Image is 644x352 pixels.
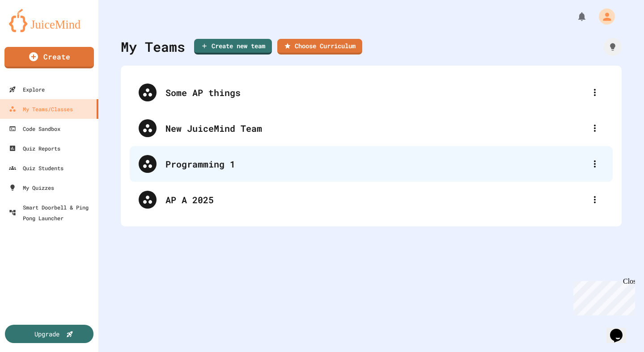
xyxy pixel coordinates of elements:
div: AP A 2025 [165,193,586,206]
a: Create new team [194,39,272,54]
div: My Account [589,6,617,27]
div: My Quizzes [9,182,54,193]
div: Chat with us now!Close [4,4,62,57]
iframe: chat widget [606,316,635,343]
div: Some AP things [165,86,586,99]
div: How it works [604,38,622,56]
div: Code Sandbox [9,123,60,134]
div: My Notifications [560,9,589,24]
iframe: chat widget [570,277,635,315]
a: Choose Curriculum [277,39,362,54]
div: Quiz Students [9,163,64,173]
div: Upgrade [34,329,59,339]
img: logo-orange.svg [9,9,89,32]
div: Quiz Reports [9,143,60,154]
div: New JuiceMind Team [165,122,586,135]
div: AP A 2025 [130,182,613,218]
div: Programming 1 [130,146,613,182]
div: New JuiceMind Team [130,110,613,146]
div: Smart Doorbell & Ping Pong Launcher [9,202,95,223]
div: My Teams/Classes [9,104,73,114]
div: Programming 1 [165,157,586,171]
a: Create [4,47,94,68]
div: My Teams [121,37,185,57]
div: Some AP things [130,75,613,110]
div: Explore [9,84,45,95]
